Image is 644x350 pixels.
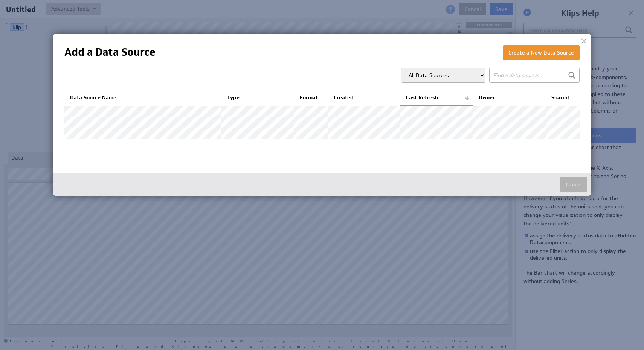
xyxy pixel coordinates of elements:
[560,177,587,192] button: Cancel
[221,90,294,105] th: Type
[546,90,580,105] th: Shared
[473,90,546,105] th: Owner
[489,68,580,83] input: Find a data source...
[294,90,328,105] th: Format
[503,45,580,60] button: Create a New Data Source
[328,90,401,105] th: Created
[64,45,156,59] h1: Add a Data Source
[400,90,473,105] th: Last Refresh
[64,90,221,105] th: Data Source Name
